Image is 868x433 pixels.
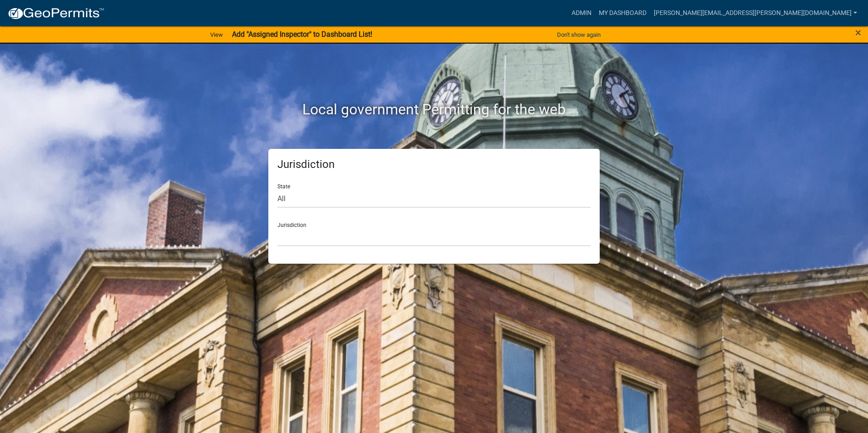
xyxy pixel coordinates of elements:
[855,27,861,38] button: Close
[553,27,604,42] button: Don't show again
[568,5,595,22] a: Admin
[277,158,591,171] h5: Jurisdiction
[182,101,686,118] h2: Local government Permitting for the web
[207,27,227,42] a: View
[232,30,372,39] strong: Add "Assigned Inspector" to Dashboard List!
[855,26,861,39] span: ×
[595,5,650,22] a: My Dashboard
[650,5,861,22] a: [PERSON_NAME][EMAIL_ADDRESS][PERSON_NAME][DOMAIN_NAME]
